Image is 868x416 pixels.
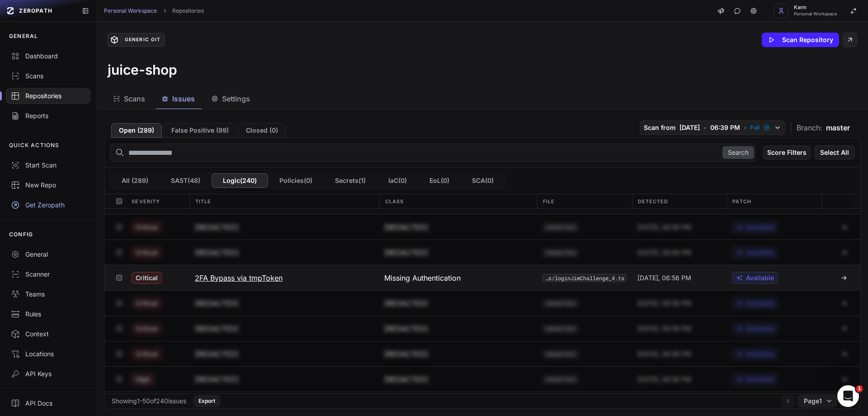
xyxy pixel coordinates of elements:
[826,122,850,133] span: master
[324,173,377,188] button: Secrets(1)
[11,72,85,81] div: Scans
[744,123,747,132] span: •
[104,265,860,290] div: Critical 2FA Bypass via tmpToken Missing Authentication data/static/codefixes/loginJimChallenge_4...
[11,369,85,378] div: API Keys
[11,250,85,259] div: General
[104,7,204,14] nav: breadcrumb
[195,247,239,258] h3: [REDACTED]
[104,366,860,392] div: High [REDACTED] [REDACTED] [REDACTED] [DATE], 06:56 PM Available
[763,145,811,160] button: Score Filters
[161,8,168,14] svg: chevron right,
[172,7,204,14] a: Repositories
[377,173,418,188] button: IaC(0)
[384,349,428,359] span: [REDACTED]
[637,299,691,308] span: [DATE], 06:56 PM
[750,124,759,131] span: Full
[746,349,774,359] span: Available
[11,290,85,299] div: Teams
[172,93,195,104] span: Issues
[384,222,428,233] span: [REDACTED]
[11,111,85,120] div: Reports
[637,375,691,384] span: [DATE], 06:56 PM
[121,36,164,44] div: Generic Git
[726,194,821,208] div: Patch
[542,223,579,231] code: [REDACTED]
[746,223,774,232] span: Available
[637,248,691,257] span: [DATE], 06:56 PM
[837,385,859,407] iframe: Intercom live chat
[189,215,379,239] button: [REDACTED]
[637,273,691,282] span: [DATE], 06:56 PM
[112,397,186,406] div: Showing 1 - 50 of 240 issues
[104,316,860,341] div: Critical [REDACTED] [REDACTED] [REDACTED] [DATE], 06:56 PM Available
[132,247,162,258] span: Critical
[189,367,379,392] button: [REDACTED]
[384,247,428,258] span: [REDACTED]
[11,181,85,190] div: New Repo
[797,122,822,133] span: Branch:
[11,201,85,210] div: Get Zeropath
[19,7,52,14] span: ZEROPATH
[132,348,162,360] span: Critical
[542,375,579,383] code: [REDACTED]
[9,142,60,149] p: QUICK ACTIONS
[132,323,162,335] span: Critical
[746,375,774,384] span: Available
[9,231,33,238] p: CONFIG
[189,240,379,265] button: [REDACTED]
[542,325,579,333] code: [REDACTED]
[542,350,579,358] button: [REDACTED]
[189,291,379,316] button: [REDACTED]
[746,324,774,333] span: Available
[4,4,75,18] a: ZEROPATH
[746,299,774,308] span: Available
[132,221,162,233] span: Critical
[11,161,85,170] div: Start Scan
[746,273,774,282] span: Available
[11,52,85,61] div: Dashboard
[110,173,160,188] button: All (289)
[238,123,286,138] button: Closed (0)
[418,173,461,188] button: EoL(0)
[379,194,537,208] div: Class
[746,248,774,257] span: Available
[640,120,785,135] button: Scan from [DATE] • 06:39 PM • Full
[384,298,428,309] span: [REDACTED]
[384,374,428,385] span: [REDACTED]
[195,349,239,359] h3: [REDACTED]
[542,274,627,282] button: data/static/codefixes/loginJimChallenge_4.ts
[195,273,283,283] h3: 2FA Bypass via tmpToken
[126,194,189,208] div: Severity
[189,316,379,341] button: [REDACTED]
[814,145,855,160] button: Select All
[111,123,162,138] button: Open (289)
[703,123,707,132] span: •
[132,373,154,385] span: High
[384,273,461,283] span: Missing Authentication
[195,323,239,334] h3: [REDACTED]
[794,12,837,16] span: Personal Workspace
[632,194,727,208] div: Detected
[542,299,579,307] code: [REDACTED]
[104,341,860,366] div: Critical [REDACTED] [REDACTED] [REDACTED] [DATE], 06:56 PM Available
[722,146,754,159] button: Search
[856,385,863,392] span: 1
[189,341,379,366] button: [REDACTED]
[189,265,379,290] button: 2FA Bypass via tmpToken
[11,399,85,408] div: API Docs
[9,33,38,40] p: GENERAL
[11,270,85,279] div: Scanner
[798,395,837,407] button: Page1
[160,173,212,188] button: SAST(48)
[637,223,691,232] span: [DATE], 06:56 PM
[108,62,177,78] h3: juice-shop
[11,310,85,319] div: Rules
[195,222,239,233] h3: [REDACTED]
[104,214,860,239] div: Critical [REDACTED] [REDACTED] [REDACTED] [DATE], 06:56 PM Available
[644,123,676,132] span: Scan from
[461,173,505,188] button: SCA(0)
[193,395,220,407] button: Export
[11,91,85,100] div: Repositories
